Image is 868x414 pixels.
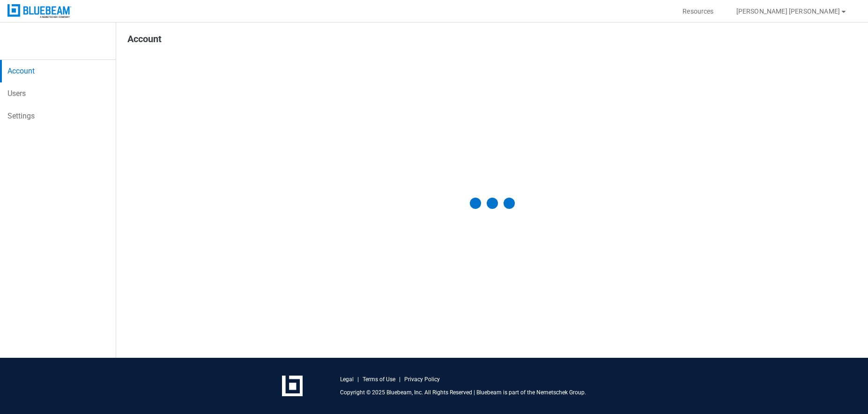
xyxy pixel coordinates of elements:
[363,376,395,383] a: Terms of Use
[404,376,440,383] a: Privacy Policy
[725,4,859,19] button: [PERSON_NAME] [PERSON_NAME]
[671,4,725,19] button: Resources
[7,4,71,18] img: Bluebeam, Inc.
[127,34,162,49] h1: Account
[470,198,515,209] div: undefined
[340,389,586,396] p: Copyright © 2025 Bluebeam, Inc. All Rights Reserved | Bluebeam is part of the Nemetschek Group.
[340,376,354,383] a: Legal
[340,376,440,383] div: | |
